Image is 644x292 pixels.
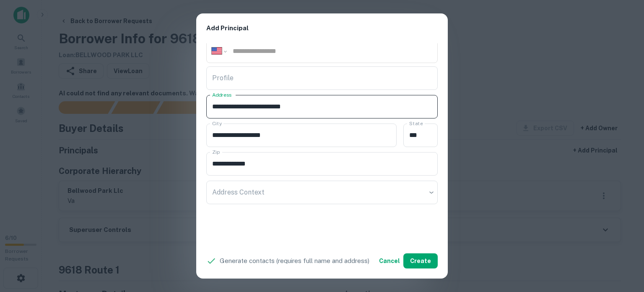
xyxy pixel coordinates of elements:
[376,253,403,268] button: Cancel
[206,181,438,204] div: ​
[196,13,448,43] h2: Add Principal
[220,256,369,266] p: Generate contacts (requires full name and address)
[403,253,438,268] button: Create
[212,91,231,98] label: Address
[212,120,222,127] label: City
[602,225,644,265] iframe: Chat Widget
[212,148,220,155] label: Zip
[409,120,423,127] label: State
